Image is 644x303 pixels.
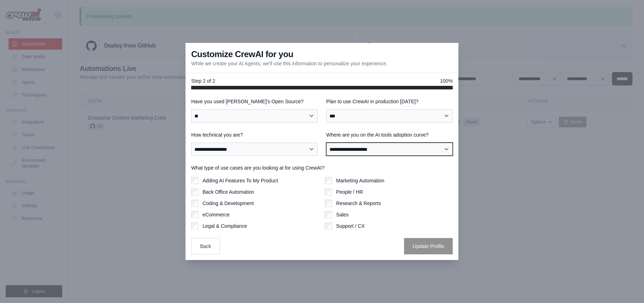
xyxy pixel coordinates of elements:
[191,164,453,171] label: What type of use cases are you looking at for using CrewAI?
[203,211,230,218] label: eCommerce
[336,211,349,218] label: Sales
[326,98,453,105] label: Plan to use CrewAI in production [DATE]?
[203,188,254,195] label: Back Office Automation
[191,77,215,84] span: Step 2 of 2
[440,77,453,84] span: 100%
[203,200,254,207] label: Coding & Development
[336,188,363,195] label: People / HR
[326,131,453,138] label: Where are you on the AI tools adoption curve?
[191,49,293,60] h3: Customize CrewAI for you
[404,238,453,254] button: Update Profile
[336,222,365,230] label: Support / CX
[336,200,381,207] label: Research & Reports
[191,238,220,254] button: Back
[191,60,387,67] p: While we create your AI Agents, we'll use this information to personalize your experience.
[203,222,247,230] label: Legal & Compliance
[191,131,318,138] label: How technical you are?
[336,177,384,184] label: Marketing Automation
[203,177,278,184] label: Adding AI Features To My Product
[191,98,318,105] label: Have you used [PERSON_NAME]'s Open Source?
